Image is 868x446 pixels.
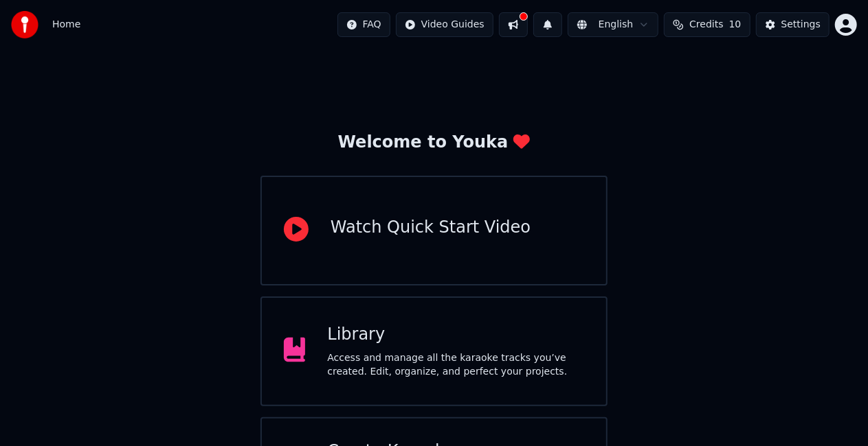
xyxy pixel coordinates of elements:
[781,18,821,32] div: Settings
[331,217,531,239] div: Watch Quick Start Video
[756,12,830,37] button: Settings
[689,18,723,32] span: Credits
[11,11,38,38] img: youka
[338,132,531,154] div: Welcome to Youka
[52,18,80,32] nav: breadcrumb
[337,12,390,37] button: FAQ
[327,351,584,379] div: Access and manage all the karaoke tracks you’ve created. Edit, organize, and perfect your projects.
[664,12,750,37] button: Credits10
[327,324,584,346] div: Library
[729,18,742,32] span: 10
[396,12,493,37] button: Video Guides
[52,18,80,32] span: Home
